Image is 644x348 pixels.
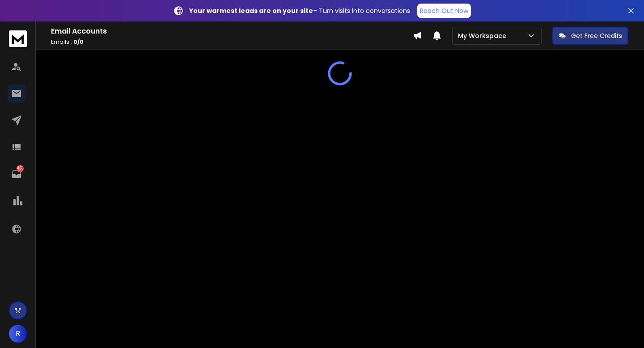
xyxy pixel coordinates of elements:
p: – Turn visits into conversations [189,6,410,15]
p: Emails : [51,38,413,46]
a: 461 [8,165,25,183]
img: logo [9,30,27,47]
button: Get Free Credits [552,27,628,45]
p: Get Free Credits [571,31,622,40]
button: R [9,325,27,343]
p: My Workspace [458,31,510,40]
strong: Your warmest leads are on your site [189,6,313,15]
h1: Email Accounts [51,26,413,37]
a: Reach Out Now [417,4,471,18]
p: Reach Out Now [420,6,468,15]
span: 0 / 0 [73,38,84,46]
p: 461 [17,165,24,172]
